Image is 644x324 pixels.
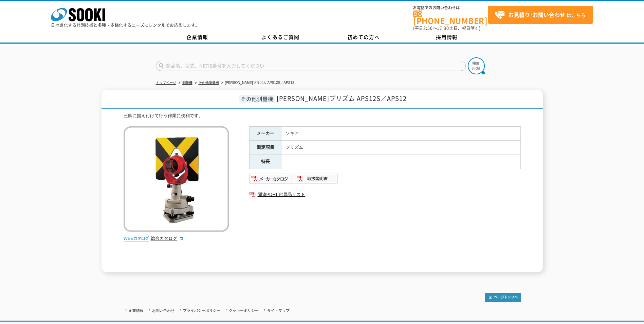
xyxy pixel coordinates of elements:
a: 取扱説明書 [294,178,338,183]
a: 総合カタログ [151,236,184,241]
img: 一素子プリズム APS12S／APS12 [124,126,229,232]
a: サイトマップ [267,308,290,312]
input: 商品名、型式、NETIS番号を入力してください [156,61,466,71]
a: お問い合わせ [152,308,174,312]
span: はこちら [495,10,586,20]
a: 初めての方へ [322,32,405,42]
a: 採用情報 [405,32,489,42]
a: よくあるご質問 [239,32,322,42]
a: トップページ [156,81,176,85]
li: [PERSON_NAME]プリズム APS12S／APS12 [220,79,294,87]
span: 初めての方へ [347,33,380,41]
img: webカタログ [124,235,149,242]
a: お見積り･お問い合わせはこちら [488,6,593,24]
a: メーカーカタログ [249,178,294,183]
img: メーカーカタログ [249,173,294,184]
a: [PHONE_NUMBER] [413,11,488,24]
div: 三脚に据え付けて行う作業に便利です。 [124,112,521,120]
p: 日々進化する計測技術と多種・多様化するニーズにレンタルでお応えします。 [51,23,200,27]
td: ソキア [282,126,520,141]
a: プライバシーポリシー [183,308,220,312]
span: その他測量機 [239,95,275,103]
a: 測量機 [182,81,192,85]
a: クッキーポリシー [229,308,259,312]
a: 企業情報 [156,32,239,42]
th: 特長 [249,155,282,169]
th: 測定項目 [249,141,282,155]
a: 企業情報 [129,308,144,312]
span: 8:50 [423,25,433,31]
span: 17:30 [437,25,449,31]
a: 関連PDF1 付属品リスト [249,190,521,199]
img: btn_search.png [468,57,485,74]
img: 取扱説明書 [294,173,338,184]
td: プリズム [282,141,520,155]
td: ― [282,155,520,169]
span: [PERSON_NAME]プリズム APS12S／APS12 [277,94,407,103]
a: その他測量機 [199,81,219,85]
img: トップページへ [485,293,521,302]
span: お電話でのお問い合わせは [413,6,488,10]
span: (平日 ～ 土日、祝日除く) [413,25,480,31]
th: メーカー [249,126,282,141]
strong: お見積り･お問い合わせ [508,11,565,19]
